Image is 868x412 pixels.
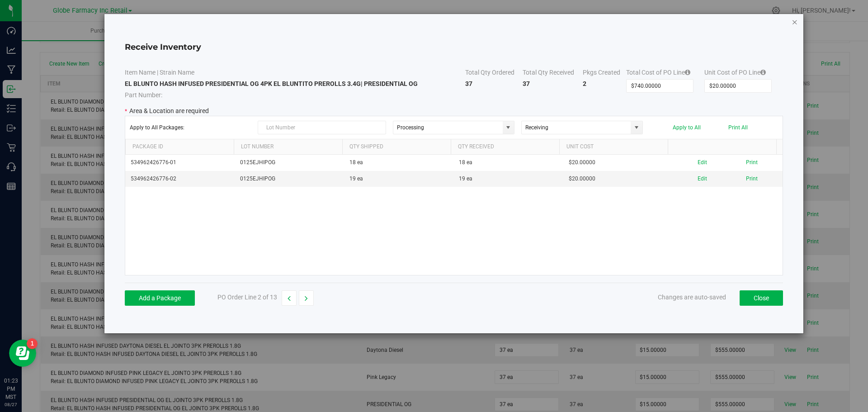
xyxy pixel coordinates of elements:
input: Lot Number [258,121,386,134]
input: Area [393,121,503,134]
iframe: Resource center [9,340,36,367]
button: Close [740,290,783,306]
span: Apply to All Packages: [130,124,251,131]
span: Area & Location are required [129,107,209,114]
span: Changes are auto-saved [658,294,726,301]
td: 534962426776-01 [125,155,235,171]
th: Unit Cost [559,139,668,155]
td: 0125EJHIPOG [235,171,344,187]
td: 18 ea [453,155,563,171]
input: Total Cost [627,80,693,92]
td: $20.00000 [563,155,673,171]
strong: 37 [465,80,472,87]
td: 534962426776-02 [125,171,235,187]
button: Edit [698,175,707,183]
th: Lot Number [234,139,342,155]
td: 0125EJHIPOG [235,155,344,171]
button: Add a Package [125,290,195,306]
th: Total Qty Ordered [465,68,523,79]
h4: Receive Inventory [125,42,783,53]
button: Edit [698,158,707,167]
input: Unit Cost [705,80,771,92]
span: Part Number: [125,91,162,99]
td: 18 ea [344,155,453,171]
th: Total Cost of PO Line [626,68,704,79]
input: Location [522,121,631,134]
th: Qty Received [451,139,559,155]
button: Print All [728,124,748,131]
strong: EL BLUNTO HASH INFUSED PRESIDENTIAL OG 4PK EL BLUNTITO PREROLLS 3.4G | PRESIDENTIAL OG [125,80,418,87]
button: Print [746,158,758,167]
th: Pkgs Created [583,68,627,79]
th: Item Name | Strain Name [125,68,466,79]
button: Print [746,175,758,183]
span: PO Order Line 2 of 13 [217,294,277,301]
th: Unit Cost of PO Line [704,68,783,79]
button: Apply to All [673,124,701,131]
strong: 37 [523,80,530,87]
td: 19 ea [344,171,453,187]
iframe: Resource center unread badge [27,338,38,349]
strong: 2 [583,80,586,87]
td: 19 ea [453,171,563,187]
i: Specifying a total cost will update all package costs. [685,69,690,76]
button: Close modal [792,16,798,27]
th: Qty Shipped [342,139,451,155]
th: Total Qty Received [523,68,583,79]
th: Package Id [125,139,234,155]
i: Specifying a total cost will update all package costs. [760,69,766,76]
td: $20.00000 [563,171,673,187]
